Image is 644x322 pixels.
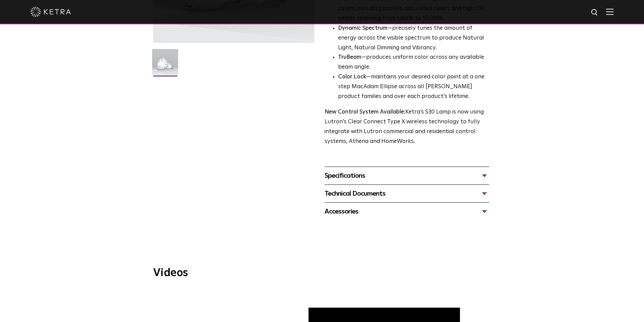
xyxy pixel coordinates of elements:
h3: Videos [153,268,491,278]
div: Accessories [325,206,489,217]
img: Hamburger%20Nav.svg [606,8,614,15]
strong: TruBeam [338,54,361,60]
p: Ketra’s S30 Lamp is now using Lutron’s Clear Connect Type X wireless technology to fully integrat... [325,107,489,147]
li: —produces uniform color across any available beam angle. [338,53,489,72]
li: —precisely tunes the amount of energy across the visible spectrum to produce Natural Light, Natur... [338,24,489,53]
img: search icon [591,8,599,17]
div: Specifications [325,170,489,181]
img: ketra-logo-2019-white [30,7,71,17]
img: S30-Lamp-Edison-2021-Web-Square [152,49,178,80]
strong: Color Lock [338,74,366,80]
div: Technical Documents [325,188,489,199]
strong: New Control System Available: [325,109,405,115]
li: —maintains your desired color point at a one step MacAdam Ellipse across all [PERSON_NAME] produc... [338,72,489,102]
strong: Dynamic Spectrum [338,25,387,31]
